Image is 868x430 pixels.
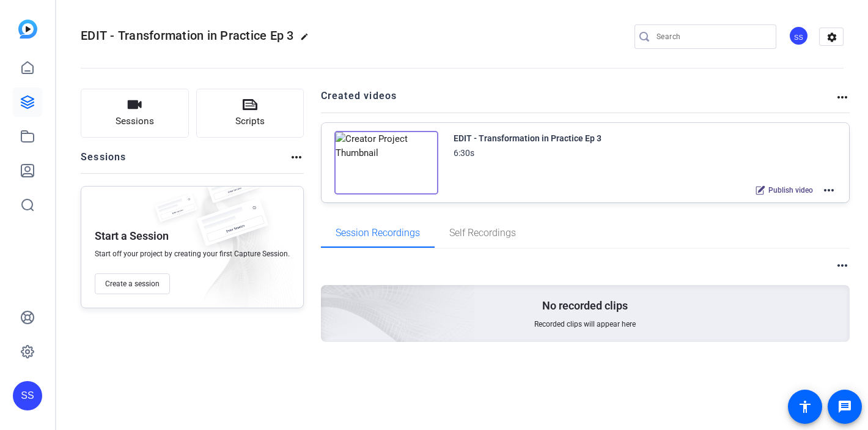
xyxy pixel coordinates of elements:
span: Self Recordings [449,228,516,238]
mat-icon: more_horiz [835,258,850,273]
span: EDIT - Transformation in Practice Ep 3 [81,28,294,43]
img: fake-session.png [149,194,204,230]
h2: Created videos [321,89,836,113]
span: Start off your project by creating your first Capture Session. [95,249,290,259]
button: Scripts [196,89,304,138]
span: Sessions [116,114,154,128]
input: Search [657,29,767,44]
mat-icon: edit [300,32,315,47]
p: Start a Session [95,229,169,243]
ngx-avatar: Studio Support [789,26,810,47]
img: fake-session.png [199,168,266,213]
mat-icon: more_horiz [289,150,304,165]
mat-icon: more_horiz [822,183,836,198]
div: SS [13,381,42,410]
span: Session Recordings [336,228,420,238]
span: Recorded clips will appear here [534,319,636,329]
img: blue-gradient.svg [18,20,37,39]
mat-icon: message [837,399,852,414]
span: Create a session [105,279,160,289]
mat-icon: more_horiz [835,90,850,105]
span: Scripts [235,114,265,128]
img: Creator Project Thumbnail [334,131,438,195]
mat-icon: accessibility [798,399,812,414]
img: embarkstudio-empty-session.png [178,183,297,314]
button: Sessions [81,89,189,138]
img: embarkstudio-empty-session.png [184,165,476,430]
img: fake-session.png [186,199,278,259]
div: SS [789,26,809,46]
div: 6:30s [454,146,474,160]
p: No recorded clips [542,298,628,313]
mat-icon: settings [820,28,844,46]
h2: Sessions [81,150,127,173]
div: EDIT - Transformation in Practice Ep 3 [454,131,601,146]
span: Publish video [768,185,813,195]
button: Create a session [95,273,170,294]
